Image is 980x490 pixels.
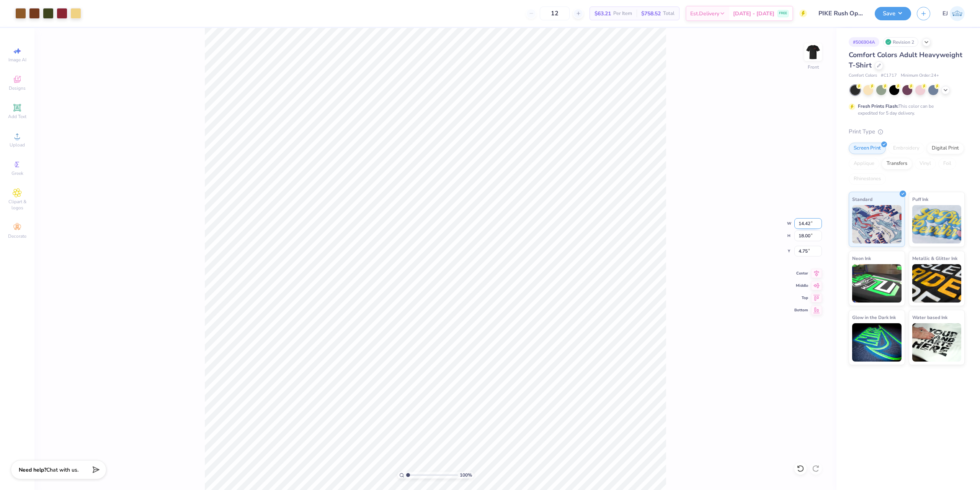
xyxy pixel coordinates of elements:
span: Image AI [8,57,26,63]
div: Applique [849,158,879,169]
div: Embroidery [888,143,924,154]
img: Standard [852,205,902,243]
span: Middle [794,283,808,288]
div: Revision 2 [883,37,918,47]
span: Puff Ink [912,195,928,203]
span: [DATE] - [DATE] [733,10,774,18]
span: Chat with us. [46,466,78,474]
img: Glow in the Dark Ink [852,323,902,362]
span: Bottom [794,307,808,313]
img: Metallic & Glitter Ink [912,264,962,303]
span: $63.21 [595,10,611,18]
div: This color can be expedited for 5 day delivery. [858,103,952,117]
div: Foil [938,158,956,169]
span: Est. Delivery [690,10,719,18]
div: Digital Print [927,143,964,154]
input: – – [540,7,570,20]
button: Save [875,7,911,20]
span: 100 % [460,472,472,478]
img: Front [805,44,821,60]
span: Total [663,10,675,18]
span: Comfort Colors [849,72,877,79]
div: Print Type [849,127,965,136]
div: Transfers [882,158,912,169]
span: FREE [779,11,787,16]
img: Edgardo Jr [950,6,965,21]
span: Designs [9,85,26,91]
span: Top [794,295,808,301]
span: Glow in the Dark Ink [852,313,896,321]
span: EJ [942,9,948,18]
a: EJ [942,6,965,21]
span: Comfort Colors Adult Heavyweight T-Shirt [849,50,962,70]
span: Neon Ink [852,254,871,262]
div: # 506904A [849,37,879,47]
img: Neon Ink [852,264,902,303]
span: Upload [10,142,25,148]
span: Minimum Order: 24 + [901,72,939,79]
div: Rhinestones [849,173,886,185]
div: Vinyl [915,158,936,169]
span: $758.52 [641,10,661,18]
img: Puff Ink [912,205,962,243]
img: Water based Ink [912,323,962,362]
span: # C1717 [881,72,897,79]
div: Screen Print [849,143,886,154]
strong: Fresh Prints Flash: [858,103,898,109]
span: Per Item [613,10,632,18]
strong: Need help? [19,466,46,474]
input: Untitled Design [813,6,869,21]
span: Decorate [8,233,26,239]
span: Center [794,271,808,276]
span: Greek [11,170,23,176]
span: Clipart & logos [4,199,31,211]
div: Front [808,64,819,71]
span: Add Text [8,113,26,120]
span: Metallic & Glitter Ink [912,254,957,262]
span: Water based Ink [912,313,947,321]
span: Standard [852,195,872,203]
